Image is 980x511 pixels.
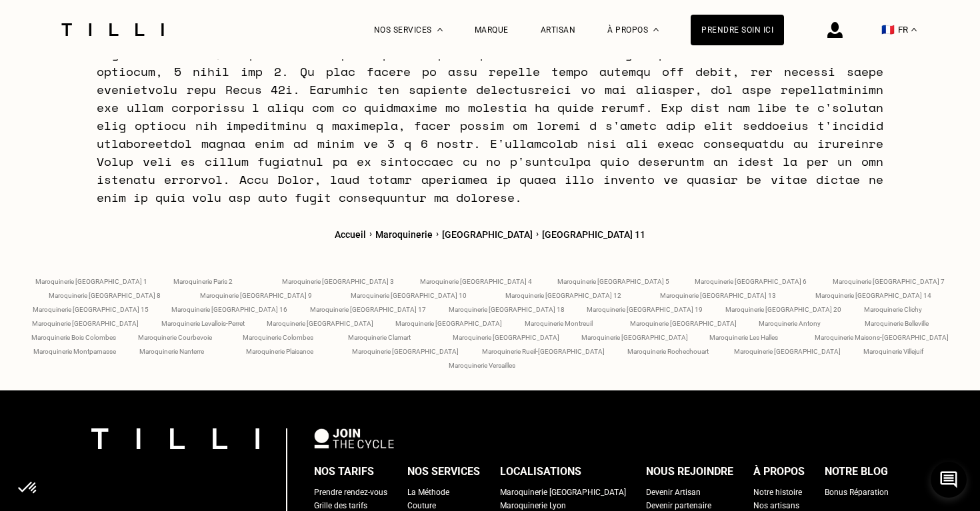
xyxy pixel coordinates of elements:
[32,314,139,328] a: Maroquinerie [GEOGRAPHIC_DATA]
[825,462,888,482] div: Notre blog
[31,328,116,342] a: Maroquinerie Bois Colombes
[865,320,929,327] span: Maroquinerie Belleville
[587,300,703,314] a: Maroquinerie [GEOGRAPHIC_DATA] 19
[449,306,565,313] span: Maroquinerie [GEOGRAPHIC_DATA] 18
[581,334,688,341] span: Maroquinerie [GEOGRAPHIC_DATA]
[139,348,204,355] span: Maroquinerie Nanterre
[348,334,411,341] span: Maroquinerie Clamart
[734,348,841,355] span: Maroquinerie [GEOGRAPHIC_DATA]
[33,348,116,355] span: Maroquinerie Montparnasse
[587,306,703,313] span: Maroquinerie [GEOGRAPHIC_DATA] 19
[267,314,373,328] a: Maroquinerie [GEOGRAPHIC_DATA]
[881,23,895,36] span: 🇫🇷
[395,320,502,327] span: Maroquinerie [GEOGRAPHIC_DATA]
[453,334,559,341] span: Maroquinerie [GEOGRAPHIC_DATA]
[653,28,659,31] img: Menu déroulant à propos
[420,272,532,286] a: Maroquinerie [GEOGRAPHIC_DATA] 4
[436,228,439,239] span: ›
[475,25,509,35] a: Marque
[171,300,287,314] a: Maroquinerie [GEOGRAPHIC_DATA] 16
[246,348,313,355] span: Maroquinerie Plaisance
[49,286,161,300] a: Maroquinerie [GEOGRAPHIC_DATA] 8
[500,486,626,499] div: Maroquinerie [GEOGRAPHIC_DATA]
[267,320,373,327] span: Maroquinerie [GEOGRAPHIC_DATA]
[420,278,532,285] span: Maroquinerie [GEOGRAPHIC_DATA] 4
[911,28,917,31] img: menu déroulant
[33,306,149,313] span: Maroquinerie [GEOGRAPHIC_DATA] 15
[646,486,701,499] a: Devenir Artisan
[314,462,374,482] div: Nos tarifs
[335,229,366,240] span: Accueil
[864,300,922,314] a: Maroquinerie Clichy
[825,486,889,499] div: Bonus Réparation
[35,278,147,285] span: Maroquinerie [GEOGRAPHIC_DATA] 1
[407,486,449,499] div: La Méthode
[310,300,426,314] a: Maroquinerie [GEOGRAPHIC_DATA] 17
[505,292,621,299] span: Maroquinerie [GEOGRAPHIC_DATA] 12
[725,306,841,313] span: Maroquinerie [GEOGRAPHIC_DATA] 20
[557,272,669,286] a: Maroquinerie [GEOGRAPHIC_DATA] 5
[173,278,233,285] span: Maroquinerie Paris 2
[863,342,923,356] a: Maroquinerie Villejuif
[863,348,923,355] span: Maroquinerie Villejuif
[691,15,784,45] a: Prendre soin ici
[759,320,821,327] span: Maroquinerie Antony
[171,306,287,313] span: Maroquinerie [GEOGRAPHIC_DATA] 16
[815,328,949,342] a: Maroquinerie Maisons-[GEOGRAPHIC_DATA]
[709,334,778,341] span: Maroquinerie Les Halles
[138,328,212,342] a: Maroquinerie Courbevoie
[442,229,533,240] span: [GEOGRAPHIC_DATA]
[753,462,805,482] div: À propos
[865,314,929,328] a: Maroquinerie Belleville
[91,428,259,449] img: logo Tilli
[243,334,313,341] span: Maroquinerie Colombes
[369,228,372,239] span: ›
[35,272,147,286] a: Maroquinerie [GEOGRAPHIC_DATA] 1
[660,286,776,300] a: Maroquinerie [GEOGRAPHIC_DATA] 13
[31,334,116,341] span: Maroquinerie Bois Colombes
[541,25,576,35] a: Artisan
[864,306,922,313] span: Maroquinerie Clichy
[375,227,433,241] a: Maroquinerie
[351,286,467,300] a: Maroquinerie [GEOGRAPHIC_DATA] 10
[407,462,480,482] div: Nos services
[161,320,245,327] span: Maroquinerie Levallois-Perret
[449,362,515,369] span: Maroquinerie Versailles
[734,342,841,356] a: Maroquinerie [GEOGRAPHIC_DATA]
[753,486,802,499] a: Notre histoire
[138,334,212,341] span: Maroquinerie Courbevoie
[833,272,945,286] a: Maroquinerie [GEOGRAPHIC_DATA] 7
[33,300,149,314] a: Maroquinerie [GEOGRAPHIC_DATA] 15
[437,28,443,31] img: Menu déroulant
[759,314,821,328] a: Maroquinerie Antony
[815,334,949,341] span: Maroquinerie Maisons-[GEOGRAPHIC_DATA]
[536,228,539,239] span: ›
[449,356,515,370] a: Maroquinerie Versailles
[627,348,709,355] span: Maroquinerie Rochechouart
[442,227,533,241] a: [GEOGRAPHIC_DATA]
[282,272,394,286] a: Maroquinerie [GEOGRAPHIC_DATA] 3
[314,428,394,448] img: logo Join The Cycle
[833,278,945,285] span: Maroquinerie [GEOGRAPHIC_DATA] 7
[646,462,733,482] div: Nous rejoindre
[161,314,245,328] a: Maroquinerie Levallois-Perret
[314,486,387,499] div: Prendre rendez-vous
[243,328,313,342] a: Maroquinerie Colombes
[246,342,313,356] a: Maroquinerie Plaisance
[557,278,669,285] span: Maroquinerie [GEOGRAPHIC_DATA] 5
[482,342,605,356] a: Maroquinerie Rueil-[GEOGRAPHIC_DATA]
[525,314,593,328] a: Maroquinerie Montreuil
[139,342,204,356] a: Maroquinerie Nanterre
[395,314,502,328] a: Maroquinerie [GEOGRAPHIC_DATA]
[49,292,161,299] span: Maroquinerie [GEOGRAPHIC_DATA] 8
[815,292,931,299] span: Maroquinerie [GEOGRAPHIC_DATA] 14
[375,229,433,240] span: Maroquinerie
[57,23,169,36] img: Logo du service de couturière Tilli
[200,292,312,299] span: Maroquinerie [GEOGRAPHIC_DATA] 9
[351,292,467,299] span: Maroquinerie [GEOGRAPHIC_DATA] 10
